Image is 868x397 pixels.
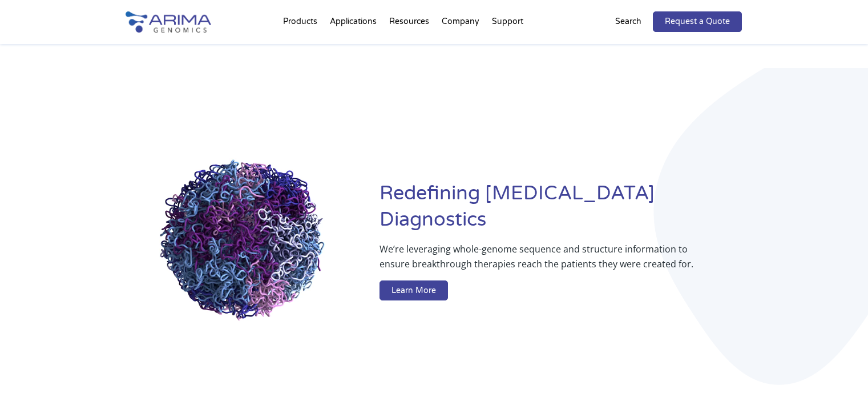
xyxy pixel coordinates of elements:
[811,342,868,397] iframe: Chat Widget
[126,11,211,33] img: Arima-Genomics-logo
[380,280,448,301] a: Learn More
[380,181,742,242] h1: Redefining [MEDICAL_DATA] Diagnostics
[615,14,641,29] p: Search
[380,242,696,280] p: We’re leveraging whole-genome sequence and structure information to ensure breakthrough therapies...
[653,11,742,32] a: Request a Quote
